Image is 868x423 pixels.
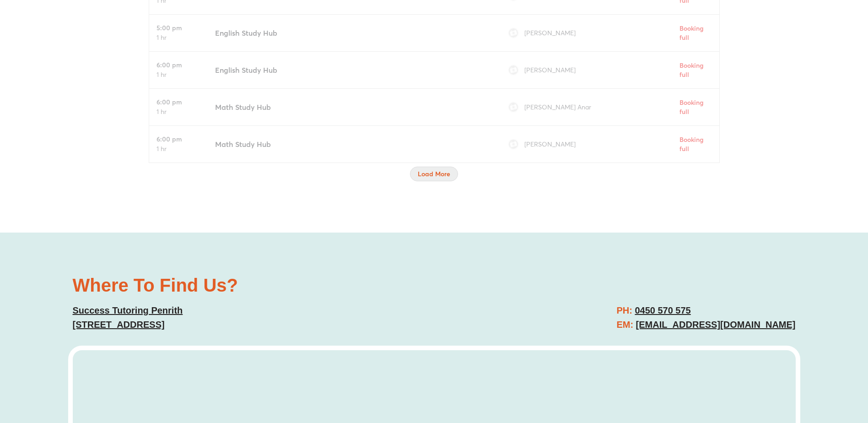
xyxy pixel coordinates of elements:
span: PH: [616,305,632,315]
a: 0450 570 575 [635,305,690,315]
a: [EMAIL_ADDRESS][DOMAIN_NAME] [636,320,796,330]
h2: Where To Find Us? [73,276,425,294]
a: Success Tutoring Penrith[STREET_ADDRESS] [73,305,183,330]
iframe: Chat Widget [716,320,868,423]
span: EM: [616,320,633,330]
